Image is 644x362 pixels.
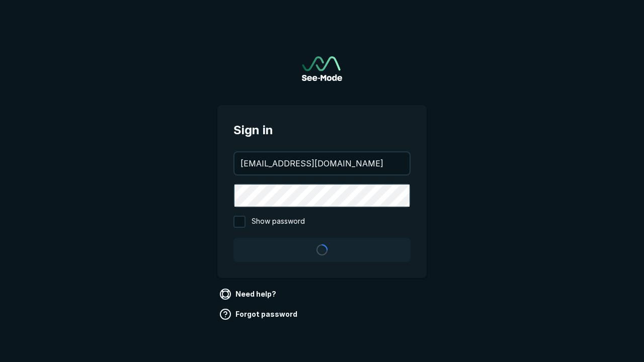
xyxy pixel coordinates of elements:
a: Forgot password [217,306,301,322]
a: Need help? [217,286,280,302]
img: See-Mode Logo [302,56,342,81]
a: Go to sign in [302,56,342,81]
span: Show password [252,216,305,228]
input: your@email.com [234,152,410,174]
span: Sign in [233,121,411,139]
